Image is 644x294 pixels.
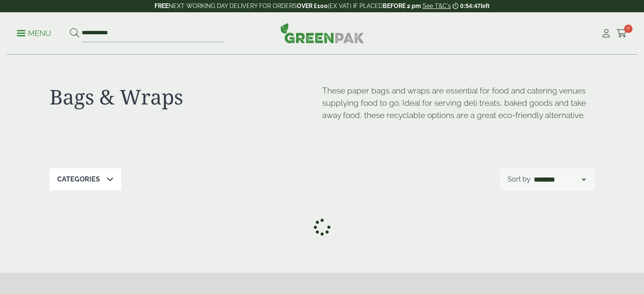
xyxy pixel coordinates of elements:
i: Cart [616,29,627,38]
p: Menu [17,28,51,38]
p: Categories [57,174,100,184]
a: Menu [17,28,51,37]
h1: Bags & Wraps [50,85,322,109]
a: See T&C's [423,3,451,9]
p: These paper bags and wraps are essential for food and catering venues supplying food to go. Ideal... [322,85,595,121]
img: GreenPak Supplies [280,23,364,43]
span: 0:54:47 [460,3,481,9]
strong: OVER £100 [297,3,328,9]
strong: BEFORE 2 pm [383,3,421,9]
span: 0 [624,25,633,33]
i: My Account [601,29,611,38]
p: Sort by [508,174,531,184]
a: 0 [616,27,627,40]
span: left [481,3,489,9]
strong: FREE [155,3,169,9]
select: Shop order [532,174,587,184]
